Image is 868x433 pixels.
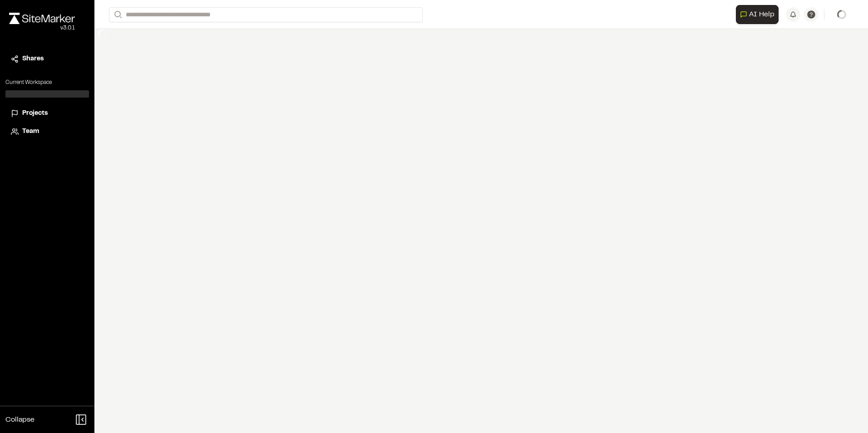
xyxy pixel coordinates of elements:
[11,54,84,64] a: Shares
[22,54,44,64] span: Shares
[22,108,48,118] span: Projects
[11,108,84,118] a: Projects
[9,13,75,24] img: rebrand.png
[749,9,774,20] span: AI Help
[736,5,779,24] button: Open AI Assistant
[11,127,84,137] a: Team
[109,7,125,22] button: Search
[736,5,782,24] div: Open AI Assistant
[5,414,35,425] span: Collapse
[5,79,89,87] p: Current Workspace
[9,24,75,32] div: Oh geez...please don't...
[22,127,39,137] span: Team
